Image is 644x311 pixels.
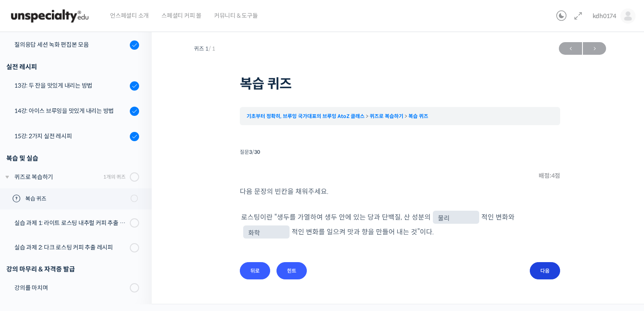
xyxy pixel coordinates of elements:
[559,43,582,54] span: ←
[240,146,560,158] div: 질문 /
[240,187,329,196] span: 다음 문장의 빈칸을 채워주세요.
[14,283,127,292] div: 강의를 마치며
[551,172,555,180] span: 4
[194,46,215,51] span: 퀴즈 1
[109,241,162,262] a: 설정
[25,195,125,203] span: 복습 퀴즈
[103,173,126,181] div: 1개의 퀴즈
[559,42,582,55] a: ←이전
[370,113,403,119] a: 퀴즈로 복습하기
[14,172,101,182] div: 퀴즈로 복습하기
[6,61,139,72] div: 실전 레시피
[241,213,277,222] span: 로스팅이란 “
[249,149,252,155] span: 3
[14,81,127,90] div: 13강: 두 잔을 맛있게 내리는 방법
[14,106,127,115] div: 14강: 아이스 브루잉을 맛있게 내리는 방법
[3,241,56,262] a: 홈
[56,241,109,262] a: 대화
[209,45,215,52] span: / 1
[530,262,560,279] input: 다음
[6,153,139,164] div: 복습 및 실습
[276,262,307,279] input: 힌트
[240,76,560,92] h1: 복습 퀴즈
[583,42,606,55] a: 다음→
[408,113,428,119] a: 복습 퀴즈
[14,131,127,141] div: 15강: 2가지 실전 레시피
[77,254,87,261] span: 대화
[130,254,140,260] span: 설정
[593,12,616,20] span: kdh0174
[27,254,32,260] span: 홈
[14,243,127,252] div: 실습 과제 2: 다크 로스팅 커피 추출 레시피
[6,263,139,275] div: 강의 마무리 & 자격증 발급
[14,218,127,228] div: 실습 과제 1: 라이트 로스팅 내추럴 커피 추출 레시피
[247,113,365,119] a: 기초부터 정확히, 브루잉 국가대표의 브루잉 AtoZ 클래스
[240,262,270,279] input: 뒤로
[539,170,560,182] span: 배점: 점
[254,149,260,155] span: 30
[241,210,559,239] p: 생두를 가열하여 생두 안에 있는 당과 단백질, 산 성분의 적인 변화와 적인 변화를 일으켜 맛과 향을 만들어 내는 것”이다.
[583,43,606,54] span: →
[14,40,127,49] div: 질의응답 세션 녹화 편집본 모음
